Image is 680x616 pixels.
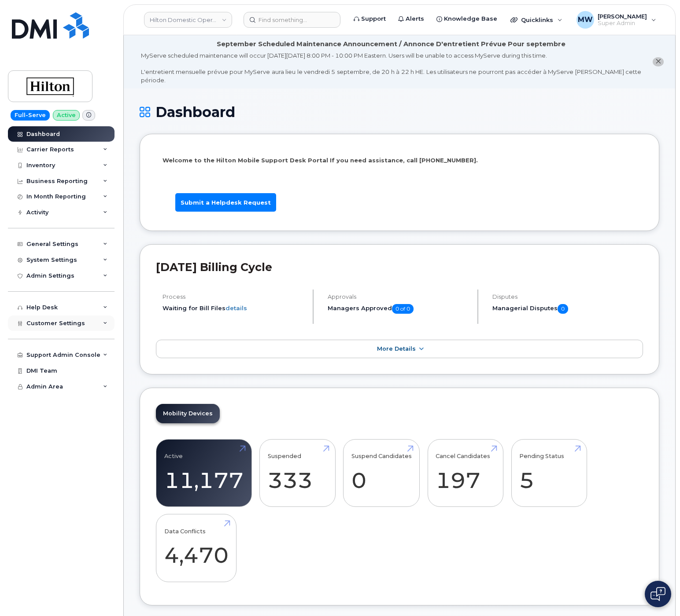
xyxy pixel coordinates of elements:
[328,304,470,314] h5: Managers Approved
[351,444,412,502] a: Suspend Candidates 0
[492,293,643,300] h4: Disputes
[163,293,305,300] h4: Process
[492,304,643,314] h5: Managerial Disputes
[328,293,470,300] h4: Approvals
[141,51,641,84] div: MyServe scheduled maintenance will occur [DATE][DATE] 8:00 PM - 10:00 PM Eastern. Users will be u...
[392,304,414,314] span: 0 of 0
[558,304,568,314] span: 0
[217,40,565,49] div: September Scheduled Maintenance Announcement / Annonce D'entretient Prévue Pour septembre
[140,104,659,120] h1: Dashboard
[164,519,229,577] a: Data Conflicts 4,470
[163,304,305,312] li: Waiting for Bill Files
[164,444,244,502] a: Active 11,177
[156,404,220,423] a: Mobility Devices
[653,57,664,66] button: close notification
[156,260,643,274] h2: [DATE] Billing Cycle
[377,345,416,352] span: More Details
[436,444,495,502] a: Cancel Candidates 197
[650,587,665,601] img: Open chat
[225,304,247,312] a: details
[519,444,579,502] a: Pending Status 5
[268,444,327,502] a: Suspended 333
[175,193,276,212] a: Submit a Helpdesk Request
[163,156,636,165] p: Welcome to the Hilton Mobile Support Desk Portal If you need assistance, call [PHONE_NUMBER].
